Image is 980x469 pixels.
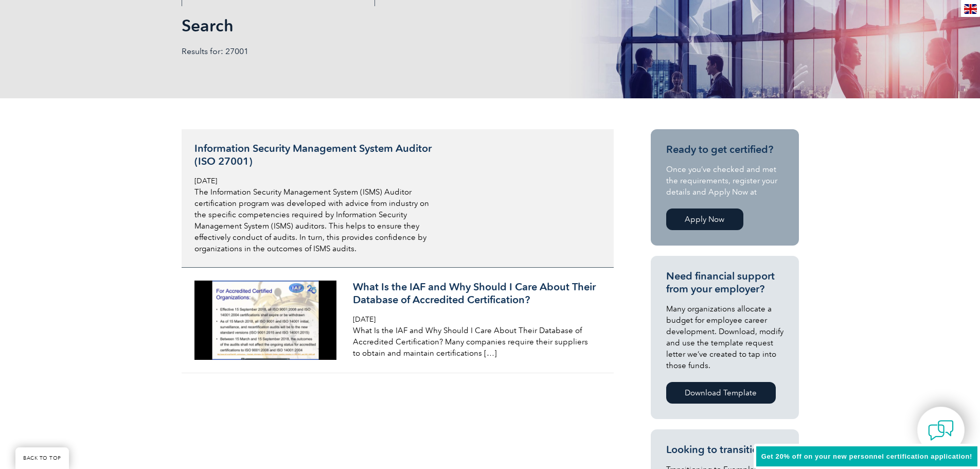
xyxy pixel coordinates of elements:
h3: Need financial support from your employer? [666,270,783,296]
p: What Is the IAF and Why Should I Care About Their Database of Accredited Certification? Many comp... [353,325,597,359]
a: What Is the IAF and Why Should I Care About Their Database of Accredited Certification? [DATE] Wh... [182,268,614,373]
span: Get 20% off on your new personnel certification application! [761,453,972,460]
img: contact-chat.png [928,418,954,443]
p: Results for: 27001 [182,46,490,57]
h1: Search [182,15,577,36]
p: Once you’ve checked and met the requirements, register your details and Apply Now at [666,164,783,198]
a: Download Template [666,382,776,404]
a: Information Security Management System Auditor (ISO 27001) [DATE] The Information Security Manage... [182,129,614,268]
img: en [964,4,977,14]
h3: What Is the IAF and Why Should I Care About Their Database of Accredited Certification? [353,281,597,306]
span: [DATE] [194,177,217,185]
h3: Ready to get certified? [666,143,783,156]
a: Apply Now [666,209,743,230]
p: The Information Security Management System (ISMS) Auditor certification program was developed wit... [194,186,438,254]
p: Many organizations allocate a budget for employee career development. Download, modify and use th... [666,303,783,371]
span: [DATE] [353,315,376,324]
h3: Information Security Management System Auditor (ISO 27001) [194,142,438,168]
a: BACK TO TOP [15,447,69,469]
img: what-is-the-iaf-450x250-1-300x167.png [194,281,337,360]
h3: Looking to transition? [666,443,783,456]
